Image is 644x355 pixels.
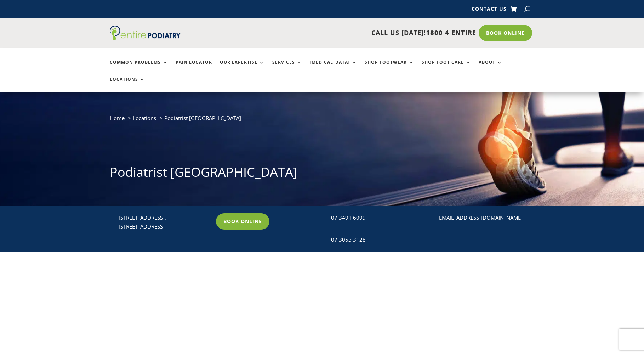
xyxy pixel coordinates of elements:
a: Locations [110,77,145,92]
span: Podiatrist [GEOGRAPHIC_DATA] [164,114,241,122]
div: 07 3491 6099 [331,213,422,222]
p: [STREET_ADDRESS], [STREET_ADDRESS] [119,213,210,231]
h1: Podiatrist [GEOGRAPHIC_DATA] [110,163,535,185]
p: CALL US [DATE]! [208,28,476,38]
a: Entire Podiatry [110,35,181,42]
a: Common Problems [110,60,168,75]
a: [EMAIL_ADDRESS][DOMAIN_NAME] [437,214,523,221]
div: 07 3053 3128 [331,235,422,244]
img: logo (1) [110,26,181,40]
span: 1800 4 ENTIRE [426,28,476,37]
a: [MEDICAL_DATA] [310,60,357,75]
a: Book Online [216,213,269,230]
a: Contact Us [472,6,507,14]
a: Our Expertise [220,60,264,75]
a: Shop Footwear [365,60,414,75]
a: About [479,60,502,75]
a: Home [110,114,125,122]
nav: breadcrumb [110,113,535,128]
a: Services [272,60,302,75]
a: Locations [133,114,156,122]
a: Pain Locator [176,60,212,75]
a: Shop Foot Care [422,60,471,75]
a: Book Online [479,25,532,41]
